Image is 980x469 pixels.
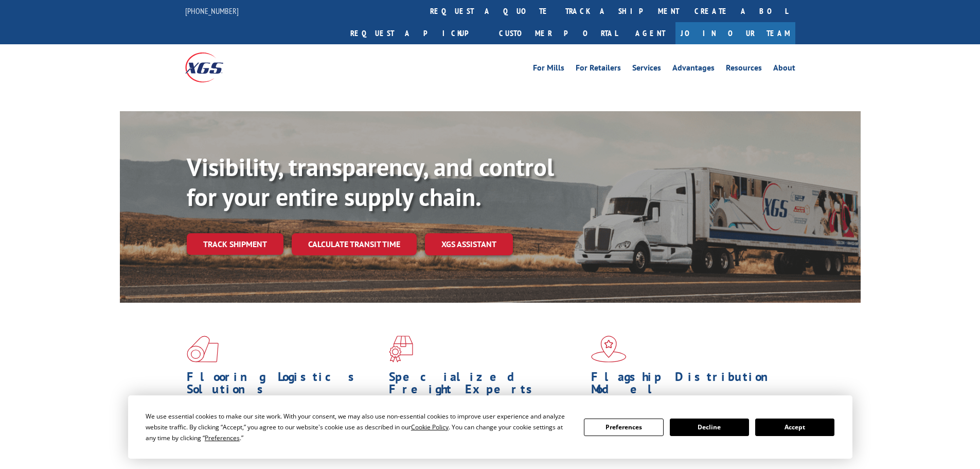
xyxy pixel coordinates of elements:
[755,419,834,436] button: Accept
[187,151,554,213] b: Visibility, transparency, and control for your entire supply chain.
[187,336,219,362] img: xgs-icon-total-supply-chain-intelligence-red
[389,371,583,401] h1: Specialized Freight Experts
[343,22,491,44] a: Request a pickup
[584,419,663,436] button: Preferences
[726,64,762,75] a: Resources
[773,64,795,75] a: About
[625,22,675,44] a: Agent
[533,64,564,75] a: For Mills
[411,423,449,431] span: Cookie Policy
[187,233,283,255] a: Track shipment
[491,22,625,44] a: Customer Portal
[672,64,715,75] a: Advantages
[185,6,239,16] a: [PHONE_NUMBER]
[128,395,852,459] div: Cookie Consent Prompt
[632,64,661,75] a: Services
[670,419,749,436] button: Decline
[292,233,417,255] a: Calculate transit time
[591,336,627,362] img: xgs-icon-flagship-distribution-model-red
[425,233,513,255] a: XGS ASSISTANT
[389,336,413,362] img: xgs-icon-focused-on-flooring-red
[146,411,572,443] div: We use essential cookies to make our site work. With your consent, we may also use non-essential ...
[675,22,795,44] a: Join Our Team
[591,371,786,401] h1: Flagship Distribution Model
[205,433,240,442] span: Preferences
[576,64,621,75] a: For Retailers
[187,371,381,401] h1: Flooring Logistics Solutions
